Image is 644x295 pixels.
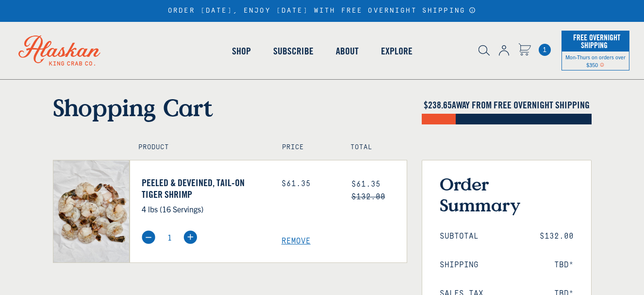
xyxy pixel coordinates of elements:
[281,237,407,246] a: Remove
[565,53,626,68] span: Mon-Thurs on orders over $350
[262,23,325,79] a: Subscribe
[571,30,620,52] span: Free Overnight Shipping
[351,180,380,189] span: $61.35
[499,45,509,56] img: account
[325,23,370,79] a: About
[600,61,604,68] span: Shipping Notice Icon
[370,23,424,79] a: Explore
[168,7,476,15] div: ORDER [DATE], ENJOY [DATE] WITH FREE OVERNIGHT SHIPPING
[540,232,574,241] span: $132.00
[5,22,114,79] img: Alaskan King Crab Co. logo
[469,7,476,14] a: Announcement Bar Modal
[350,143,398,152] h4: Total
[440,232,479,241] span: Subtotal
[518,43,531,57] a: Cart
[142,230,155,244] img: minus
[183,230,197,244] img: plus
[282,143,330,152] h4: Price
[138,143,261,152] h4: Product
[479,45,490,56] img: search
[142,177,267,200] a: Peeled & Deveined, Tail-On Tiger Shrimp
[440,174,574,215] h3: Order Summary
[351,192,385,201] s: $132.00
[440,260,479,270] span: Shipping
[281,179,337,189] div: $61.35
[53,160,130,262] img: Peeled & Deveined, Tail-On Tiger Shrimp - 4 lbs (16 Servings)
[539,44,551,56] span: 1
[221,23,262,79] a: Shop
[53,93,407,121] h1: Shopping Cart
[428,99,452,111] span: 238.65
[422,99,592,111] h4: $ AWAY FROM FREE OVERNIGHT SHIPPING
[142,203,267,215] p: 4 lbs (16 Servings)
[539,44,551,56] a: Cart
